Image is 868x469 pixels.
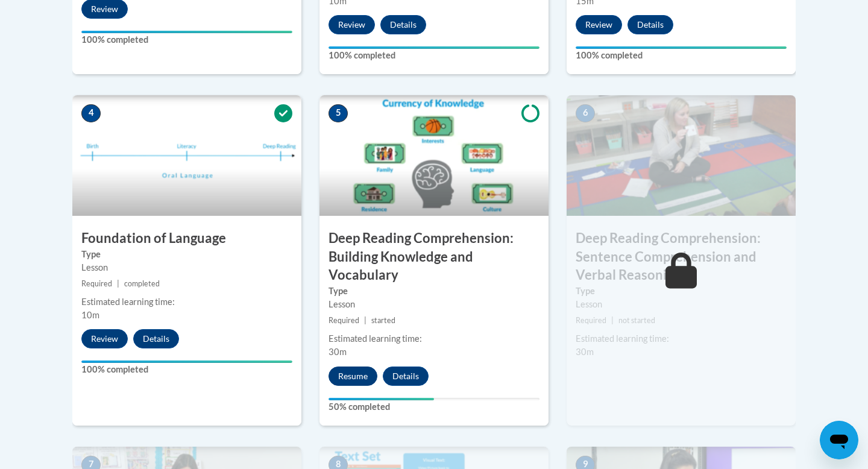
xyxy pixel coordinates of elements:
div: Your progress [329,398,434,400]
div: Your progress [81,360,292,363]
button: Resume [329,367,377,386]
button: Review [576,15,622,34]
span: 4 [81,104,101,122]
span: not started [618,316,655,325]
div: Estimated learning time: [329,332,539,345]
div: Estimated learning time: [81,295,292,309]
button: Details [627,15,673,34]
h3: Foundation of Language [72,229,301,248]
span: | [117,279,119,288]
img: Course Image [72,95,301,216]
span: 30m [329,347,347,357]
img: Course Image [567,95,796,216]
label: 100% completed [81,363,292,376]
iframe: Button to launch messaging window [820,421,858,459]
button: Review [81,329,128,348]
span: started [371,316,395,325]
div: Your progress [329,46,539,49]
label: 100% completed [329,49,539,62]
h3: Deep Reading Comprehension: Building Knowledge and Vocabulary [319,229,549,285]
span: Required [81,279,112,288]
span: Required [329,316,359,325]
span: 30m [576,347,594,357]
button: Details [133,329,179,348]
div: Lesson [329,298,539,311]
label: 50% completed [329,400,539,414]
span: 6 [576,104,595,122]
span: Required [576,316,606,325]
span: 5 [329,104,348,122]
img: Course Image [319,95,549,216]
div: Lesson [576,298,787,311]
span: 10m [81,310,99,320]
button: Details [380,15,426,34]
h3: Deep Reading Comprehension: Sentence Comprehension and Verbal Reasoning [567,229,796,285]
span: | [611,316,614,325]
div: Estimated learning time: [576,332,787,345]
button: Details [383,367,429,386]
div: Lesson [81,261,292,274]
span: | [364,316,366,325]
label: Type [329,285,539,298]
label: Type [576,285,787,298]
button: Review [329,15,375,34]
div: Your progress [81,31,292,33]
label: 100% completed [81,33,292,46]
label: 100% completed [576,49,787,62]
span: completed [124,279,160,288]
div: Your progress [576,46,787,49]
label: Type [81,248,292,261]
